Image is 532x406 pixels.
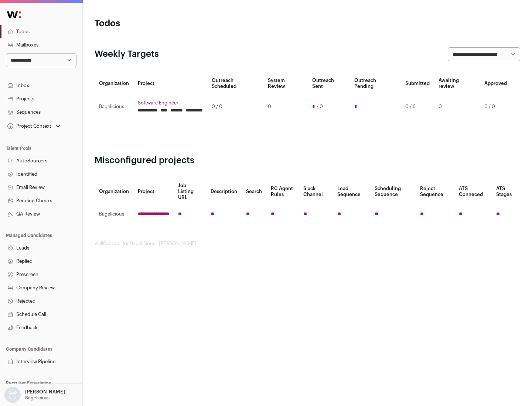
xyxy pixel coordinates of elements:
button: Open dropdown [3,387,66,403]
th: Lead Sequence [333,178,370,205]
th: Submitted [401,73,434,94]
h2: Weekly Targets [95,48,159,60]
th: Reject Sequence [416,178,455,205]
td: 0 [434,94,480,120]
th: Organization [95,178,133,205]
div: Project Context [6,123,51,129]
p: Bagelicious [25,395,50,401]
th: Approved [480,73,511,94]
p: [PERSON_NAME] [25,389,65,395]
td: Bagelicious [95,94,133,120]
h2: Misconfigured projects [95,155,520,166]
img: Wellfound [3,7,25,22]
img: nopic.png [4,387,21,403]
td: 0 / 0 [207,94,263,120]
footer: wellfound:ai for Bagelicious - [PERSON_NAME] [95,241,520,247]
td: 0 / 6 [401,94,434,120]
button: Open dropdown [6,121,62,131]
th: Outreach Sent [308,73,350,94]
th: Project [133,73,207,94]
th: Organization [95,73,133,94]
th: Description [206,178,242,205]
th: ATS Conneced [454,178,491,205]
th: RC Agent Rules [266,178,299,205]
th: Outreach Scheduled [207,73,263,94]
a: Software Engineer [138,100,203,106]
h1: Todos [95,18,236,30]
th: Project [133,178,174,205]
th: Scheduling Sequence [370,178,416,205]
th: ATS Stages [492,178,520,205]
th: Job Listing URL [174,178,206,205]
th: System Review [263,73,307,94]
th: Search [242,178,266,205]
th: Outreach Pending [350,73,400,94]
td: Bagelicious [95,205,133,223]
td: 0 [263,94,307,120]
td: 0 / 0 [480,94,511,120]
span: / 0 [317,104,323,110]
th: Slack Channel [299,178,333,205]
th: Awaiting review [434,73,480,94]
